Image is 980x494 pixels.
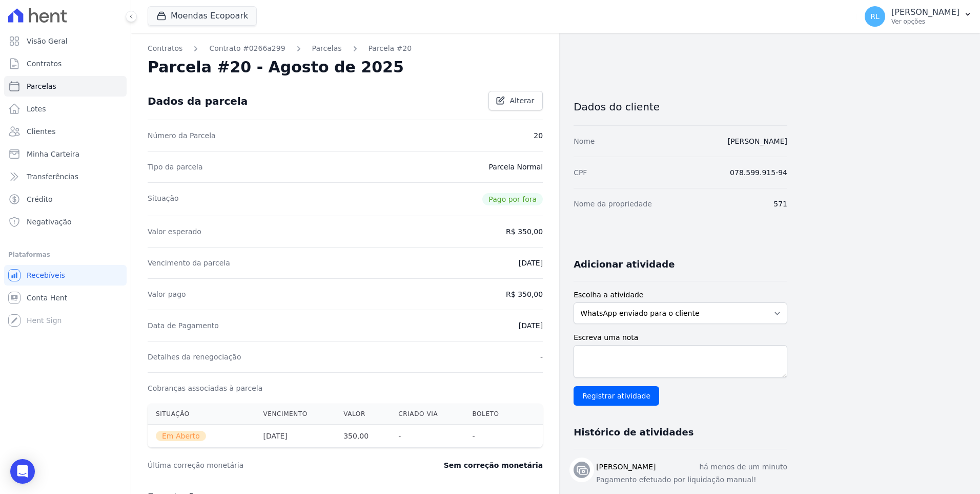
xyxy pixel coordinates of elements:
a: Contrato #0266a299 [209,43,285,54]
dt: Tipo da parcela [148,162,203,172]
span: Crédito [27,194,53,204]
input: Registrar atividade [574,386,659,406]
h3: Dados do cliente [574,101,787,113]
span: Visão Geral [27,36,68,46]
h3: Adicionar atividade [574,258,675,271]
a: Visão Geral [4,31,127,51]
span: Minha Carteira [27,149,79,159]
dt: Última correção monetária [148,460,381,470]
th: 350,00 [335,425,390,448]
button: Moendas Ecopoark [148,6,257,26]
th: Criado via [390,404,464,425]
span: Em Aberto [156,431,206,441]
span: Pago por fora [482,193,543,205]
span: Clientes [27,126,55,137]
a: Recebíveis [4,265,127,286]
a: [PERSON_NAME] [728,137,787,145]
dd: 571 [773,199,787,209]
label: Escreva uma nota [574,332,787,343]
dt: Data de Pagamento [148,320,219,331]
dd: [DATE] [519,320,543,331]
h3: Histórico de atividades [574,426,693,439]
span: Contratos [27,59,62,69]
h2: Parcela #20 - Agosto de 2025 [148,58,404,77]
a: Lotes [4,99,127,119]
a: Parcela #20 [369,43,412,54]
dt: Situação [148,193,179,205]
a: Crédito [4,189,127,210]
span: Parcelas [27,81,56,91]
a: Alterar [488,91,543,110]
a: Contratos [4,53,127,74]
p: há menos de um minuto [699,462,787,472]
span: Negativação [27,217,72,227]
th: Vencimento [255,404,335,425]
dd: Parcela Normal [488,162,543,172]
div: Open Intercom Messenger [10,459,35,484]
p: Pagamento efetuado por liquidação manual! [596,474,787,485]
a: Clientes [4,121,127,142]
dt: CPF [574,167,587,178]
dt: Valor esperado [148,226,201,237]
a: Minha Carteira [4,144,127,164]
span: Conta Hent [27,293,67,303]
p: [PERSON_NAME] [891,7,959,17]
a: Contratos [148,43,182,54]
dt: Cobranças associadas à parcela [148,383,262,393]
div: Plataformas [8,249,122,261]
dd: [DATE] [519,258,543,268]
dt: Número da Parcela [148,130,216,141]
h3: [PERSON_NAME] [596,462,656,472]
span: Alterar [509,96,534,106]
a: Negativação [4,212,127,232]
dd: 078.599.915-94 [730,167,787,178]
button: RL [PERSON_NAME] Ver opções [856,2,980,31]
span: Transferências [27,172,78,182]
a: Parcelas [312,43,342,54]
dt: Vencimento da parcela [148,258,230,268]
th: [DATE] [255,425,335,448]
th: - [464,425,521,448]
th: - [390,425,464,448]
span: Lotes [27,104,46,114]
p: Ver opções [891,17,959,26]
dd: R$ 350,00 [506,226,543,237]
div: Dados da parcela [148,95,248,107]
label: Escolha a atividade [574,290,787,300]
dd: Sem correção monetária [444,460,543,470]
dt: Nome [574,136,595,146]
dt: Valor pago [148,289,186,299]
a: Parcelas [4,76,127,97]
nav: Breadcrumb [148,43,543,54]
th: Boleto [464,404,521,425]
dd: 20 [534,130,543,141]
span: Recebíveis [27,270,65,280]
dd: R$ 350,00 [506,289,543,299]
th: Situação [148,404,255,425]
th: Valor [335,404,390,425]
dt: Detalhes da renegociação [148,352,241,362]
a: Transferências [4,166,127,187]
dt: Nome da propriedade [574,199,652,209]
dd: - [540,352,543,362]
a: Conta Hent [4,288,127,308]
span: RL [870,13,880,20]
